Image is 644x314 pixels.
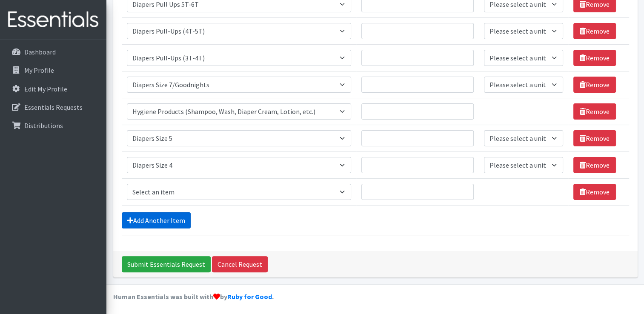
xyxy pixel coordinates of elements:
[573,50,616,66] a: Remove
[24,103,83,111] p: Essentials Requests
[573,103,616,120] a: Remove
[573,157,616,173] a: Remove
[227,292,272,301] a: Ruby for Good
[573,184,616,200] a: Remove
[3,43,103,60] a: Dashboard
[212,256,268,272] a: Cancel Request
[3,99,103,116] a: Essentials Requests
[3,6,103,34] img: HumanEssentials
[122,256,211,272] input: Submit Essentials Request
[3,117,103,134] a: Distributions
[24,85,67,93] p: Edit My Profile
[3,62,103,79] a: My Profile
[573,130,616,146] a: Remove
[3,80,103,97] a: Edit My Profile
[24,121,63,130] p: Distributions
[573,23,616,39] a: Remove
[113,292,274,301] strong: Human Essentials was built with by .
[122,212,191,228] a: Add Another Item
[24,66,54,74] p: My Profile
[573,77,616,93] a: Remove
[24,48,56,56] p: Dashboard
